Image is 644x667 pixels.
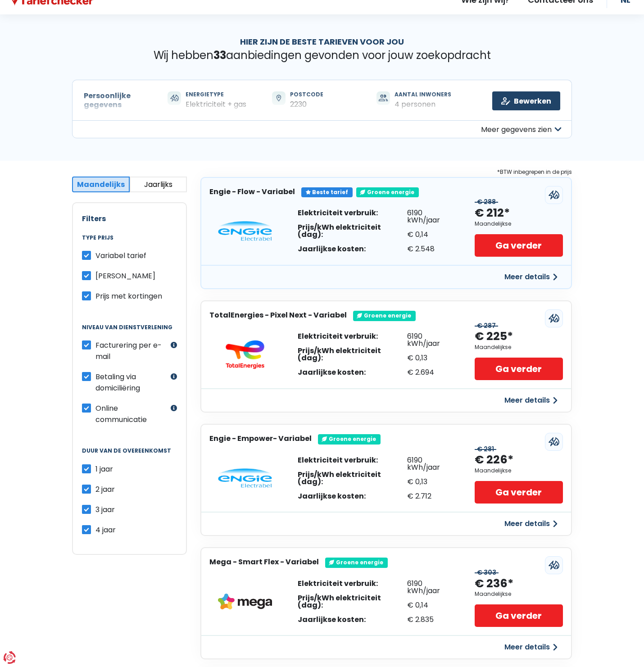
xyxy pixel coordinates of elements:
img: Engie [218,221,272,241]
a: Ga verder [475,234,563,257]
button: Meer details [499,392,563,408]
div: Jaarlijkse kosten: [298,369,407,376]
button: Maandelijks [72,177,130,192]
button: Meer gegevens zien [72,120,572,138]
span: 1 jaar [95,464,113,474]
span: 3 jaar [95,504,115,515]
span: [PERSON_NAME] [95,271,155,281]
div: Jaarlijkse kosten: [298,245,407,253]
div: € 288 [475,198,498,206]
div: Groene energie [353,311,416,321]
div: Jaarlijkse kosten: [298,493,407,500]
div: Elektriciteit verbruik: [298,580,407,587]
div: € 2.712 [407,493,457,500]
div: Prijs/kWh elektriciteit (dag): [298,471,407,486]
div: 6190 kWh/jaar [407,333,457,347]
div: € 225* [475,329,513,344]
label: Facturering per e-mail [95,340,168,362]
a: Bewerken [492,91,560,110]
div: € 303 [475,569,499,576]
legend: Niveau van dienstverlening [82,324,177,340]
div: Maandelijkse [475,591,511,597]
legend: Type prijs [82,235,177,250]
div: € 281 [475,445,496,453]
div: € 0,14 [407,231,457,238]
button: Jaarlijks [130,177,187,192]
div: € 226* [475,453,513,467]
div: Maandelijkse [475,467,511,474]
label: Betaling via domiciliëring [95,371,168,394]
h2: Filters [82,214,177,223]
p: Wij hebben aanbiedingen gevonden voor jouw zoekopdracht [72,49,572,62]
div: 6190 kWh/jaar [407,580,457,594]
label: Online communicatie [95,403,168,425]
div: Elektriciteit verbruik: [298,457,407,464]
div: € 2.835 [407,616,457,623]
div: Prijs/kWh elektriciteit (dag): [298,347,407,362]
div: Prijs/kWh elektriciteit (dag): [298,224,407,238]
div: € 2.694 [407,369,457,376]
span: 4 jaar [95,525,116,535]
h3: Engie - Flow - Variabel [209,187,295,196]
span: Variabel tarief [95,250,146,261]
div: Elektriciteit verbruik: [298,333,407,340]
div: Jaarlijkse kosten: [298,616,407,623]
div: Elektriciteit verbruik: [298,209,407,217]
button: Meer details [499,639,563,655]
div: 6190 kWh/jaar [407,209,457,224]
h3: Mega - Smart Flex - Variabel [209,558,319,566]
h3: Engie - Empower- Variabel [209,434,312,443]
div: € 2.548 [407,245,457,253]
a: Ga verder [475,358,563,380]
span: 2 jaar [95,484,115,495]
div: *BTW inbegrepen in de prijs [200,167,572,177]
legend: Duur van de overeenkomst [82,448,177,463]
a: Ga verder [475,604,563,627]
div: € 236* [475,576,513,591]
h1: Hier zijn de beste tarieven voor jou [72,37,572,47]
div: Beste tarief [301,187,353,197]
button: Meer details [499,269,563,285]
div: Groene energie [356,187,419,197]
span: 33 [213,48,226,63]
div: € 287 [475,322,498,330]
h3: TotalEnergies - Pixel Next - Variabel [209,311,347,319]
img: Engie [218,468,272,488]
div: Prijs/kWh elektriciteit (dag): [298,594,407,609]
button: Meer details [499,516,563,532]
div: Maandelijkse [475,221,511,227]
div: € 0,14 [407,602,457,609]
div: 6190 kWh/jaar [407,457,457,471]
img: Mega [218,594,272,610]
div: Groene energie [325,558,388,567]
div: Maandelijkse [475,344,511,350]
img: TotalEnergies [218,340,272,369]
span: Prijs met kortingen [95,291,162,301]
div: € 0,13 [407,354,457,362]
a: Ga verder [475,481,563,504]
div: € 212* [475,206,510,221]
div: € 0,13 [407,478,457,486]
div: Groene energie [318,434,381,444]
